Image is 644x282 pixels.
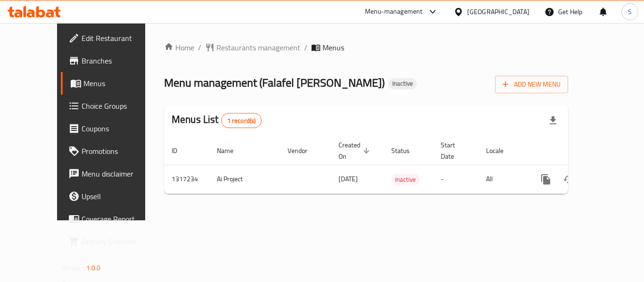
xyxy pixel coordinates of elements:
[83,78,157,89] span: Menus
[82,145,157,157] span: Promotions
[172,145,190,156] span: ID
[467,7,529,17] div: [GEOGRAPHIC_DATA]
[61,27,165,49] a: Edit Restaurant
[164,72,385,93] span: Menu management ( Falafel [PERSON_NAME] )
[217,145,246,156] span: Name
[164,137,633,194] table: enhanced table
[82,123,157,134] span: Coupons
[205,42,300,53] a: Restaurants management
[479,165,527,193] td: All
[222,116,262,125] span: 1 record(s)
[61,230,165,253] a: Grocery Checklist
[61,117,165,140] a: Coupons
[82,32,157,44] span: Edit Restaurant
[61,140,165,162] a: Promotions
[503,79,561,90] span: Add New Menu
[172,113,262,128] h2: Menus List
[433,165,479,193] td: -
[388,80,417,88] span: Inactive
[216,42,300,53] span: Restaurants management
[82,191,157,202] span: Upsell
[82,100,157,112] span: Choice Groups
[164,42,194,53] a: Home
[391,145,422,156] span: Status
[164,165,209,193] td: 1317234
[535,168,557,191] button: more
[61,185,165,208] a: Upsell
[391,174,420,185] div: Inactive
[61,72,165,95] a: Menus
[164,42,568,53] nav: breadcrumb
[82,236,157,247] span: Grocery Checklist
[339,173,358,185] span: [DATE]
[495,76,568,93] button: Add New Menu
[322,42,344,53] span: Menus
[391,174,420,185] span: Inactive
[557,168,580,191] button: Change Status
[61,49,165,72] a: Branches
[221,113,262,128] div: Total records count
[62,262,85,274] span: Version:
[61,208,165,230] a: Coverage Report
[82,55,157,66] span: Branches
[441,139,467,162] span: Start Date
[288,145,320,156] span: Vendor
[198,42,201,53] li: /
[61,95,165,117] a: Choice Groups
[61,162,165,185] a: Menu disclaimer
[527,137,633,165] th: Actions
[486,145,516,156] span: Locale
[209,165,280,193] td: Ai Project
[542,109,564,132] div: Export file
[628,7,632,17] span: S
[339,139,372,162] span: Created On
[304,42,307,53] li: /
[365,6,423,17] div: Menu-management
[82,213,157,225] span: Coverage Report
[86,262,101,274] span: 1.0.0
[82,168,157,179] span: Menu disclaimer
[388,78,417,89] div: Inactive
